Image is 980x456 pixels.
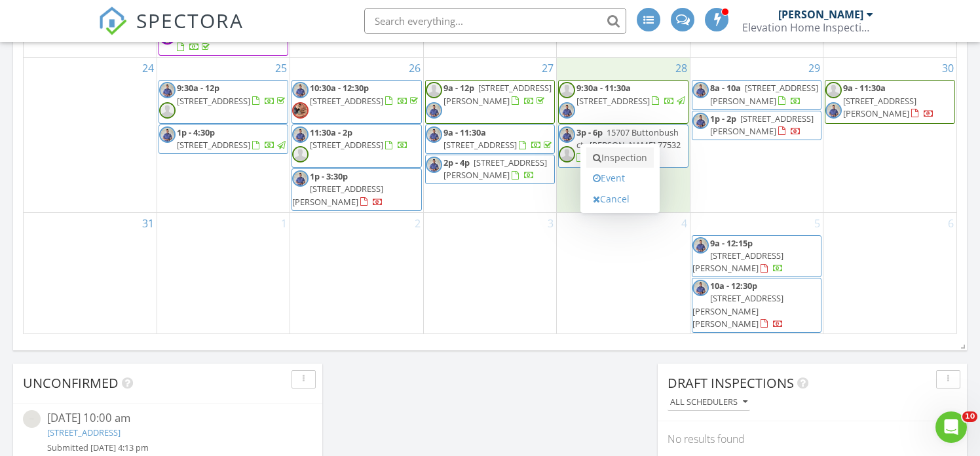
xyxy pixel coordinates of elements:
[23,410,312,454] a: [DATE] 10:00 am [STREET_ADDRESS] Submitted [DATE] 4:13 pm
[310,126,408,151] a: 11:30a - 2p [STREET_ADDRESS]
[443,139,517,151] span: [STREET_ADDRESS]
[177,28,280,52] a: 1p - 3p [STREET_ADDRESS]
[576,126,603,138] span: 3p - 6p
[426,102,442,119] img: whatsapp_image_20210706_at_7.11.17_pm.jpeg
[559,126,575,143] img: whatsapp_image_20210706_at_7.11.17_pm.jpeg
[292,146,309,162] img: default-user-f0147aede5fd5fa78ca7ade42f37bd4542148d508eef1c3d3ea960f66861d68b.jpg
[98,7,127,35] img: The Best Home Inspection Software - Spectora
[140,213,157,234] a: Go to August 31, 2025
[23,374,119,392] span: Unconfirmed
[443,157,547,181] a: 2p - 4p [STREET_ADDRESS][PERSON_NAME]
[710,82,741,94] span: 8a - 10a
[843,82,934,119] a: 9a - 11:30a [STREET_ADDRESS][PERSON_NAME]
[425,124,555,154] a: 9a - 11:30a [STREET_ADDRESS]
[412,213,423,234] a: Go to September 2, 2025
[423,212,556,334] td: Go to September 3, 2025
[670,398,747,407] div: All schedulers
[159,82,176,98] img: whatsapp_image_20210706_at_7.11.17_pm.jpeg
[692,235,821,278] a: 9a - 12:15p [STREET_ADDRESS][PERSON_NAME]
[47,442,288,454] div: Submitted [DATE] 4:13 pm
[24,58,157,212] td: Go to August 24, 2025
[576,82,687,106] a: 9:30a - 11:30a [STREET_ADDRESS]
[557,212,690,334] td: Go to September 4, 2025
[962,411,977,422] span: 10
[825,102,842,119] img: whatsapp_image_20210706_at_7.11.17_pm.jpeg
[710,113,814,137] span: [STREET_ADDRESS][PERSON_NAME]
[98,18,244,45] a: SPECTORA
[825,80,955,123] a: 9a - 11:30a [STREET_ADDRESS][PERSON_NAME]
[692,237,709,254] img: whatsapp_image_20210706_at_7.11.17_pm.jpeg
[710,82,818,106] a: 8a - 10a [STREET_ADDRESS][PERSON_NAME]
[140,58,157,79] a: Go to August 24, 2025
[692,80,821,109] a: 8a - 10a [STREET_ADDRESS][PERSON_NAME]
[292,102,309,119] img: 2a1c086d8e714167804f69aa83400651.jpg
[576,95,650,107] span: [STREET_ADDRESS]
[426,157,442,173] img: whatsapp_image_20210706_at_7.11.17_pm.jpeg
[576,126,681,151] span: 15707 Buttonbush ct , [PERSON_NAME] 77532
[692,292,783,329] span: [STREET_ADDRESS][PERSON_NAME][PERSON_NAME]
[710,113,814,137] a: 1p - 2p [STREET_ADDRESS][PERSON_NAME]
[692,280,709,296] img: whatsapp_image_20210706_at_7.11.17_pm.jpeg
[690,212,823,334] td: Go to September 5, 2025
[692,278,821,333] a: 10a - 12:30p [STREET_ADDRESS][PERSON_NAME][PERSON_NAME]
[23,410,41,428] img: streetview
[426,82,442,98] img: default-user-f0147aede5fd5fa78ca7ade42f37bd4542148d508eef1c3d3ea960f66861d68b.jpg
[292,82,309,98] img: whatsapp_image_20210706_at_7.11.17_pm.jpeg
[576,126,681,163] a: 3p - 6p 15707 Buttonbush ct , [PERSON_NAME] 77532
[310,139,383,151] span: [STREET_ADDRESS]
[710,280,757,292] span: 10a - 12:30p
[710,82,818,106] span: [STREET_ADDRESS][PERSON_NAME]
[177,139,250,151] span: [STREET_ADDRESS]
[24,212,157,334] td: Go to August 31, 2025
[159,80,288,123] a: 9:30a - 12p [STREET_ADDRESS]
[278,213,290,234] a: Go to September 1, 2025
[742,21,873,34] div: Elevation Home Inspections
[47,410,288,427] div: [DATE] 10:00 am
[310,95,383,107] span: [STREET_ADDRESS]
[426,126,442,143] img: whatsapp_image_20210706_at_7.11.17_pm.jpeg
[823,212,956,334] td: Go to September 6, 2025
[939,58,956,79] a: Go to August 30, 2025
[443,126,486,138] span: 9a - 11:30a
[692,113,709,129] img: whatsapp_image_20210706_at_7.11.17_pm.jpeg
[557,58,690,212] td: Go to August 28, 2025
[292,170,383,207] a: 1p - 3:30p [STREET_ADDRESS][PERSON_NAME]
[692,111,821,140] a: 1p - 2p [STREET_ADDRESS][PERSON_NAME]
[443,157,547,181] span: [STREET_ADDRESS][PERSON_NAME]
[177,82,219,94] span: 9:30a - 12p
[443,82,552,106] span: [STREET_ADDRESS][PERSON_NAME]
[843,95,916,119] span: [STREET_ADDRESS][PERSON_NAME]
[136,7,244,34] span: SPECTORA
[292,126,309,143] img: whatsapp_image_20210706_at_7.11.17_pm.jpeg
[679,213,690,234] a: Go to September 4, 2025
[292,168,421,211] a: 1p - 3:30p [STREET_ADDRESS][PERSON_NAME]
[310,82,369,94] span: 10:30a - 12:30p
[177,82,288,106] a: 9:30a - 12p [STREET_ADDRESS]
[443,82,552,106] a: 9a - 12p [STREET_ADDRESS][PERSON_NAME]
[364,8,626,34] input: Search everything...
[692,82,709,98] img: whatsapp_image_20210706_at_7.11.17_pm.jpeg
[292,80,421,123] a: 10:30a - 12:30p [STREET_ADDRESS]
[673,58,690,79] a: Go to August 28, 2025
[157,58,290,212] td: Go to August 25, 2025
[310,82,421,106] a: 10:30a - 12:30p [STREET_ADDRESS]
[690,58,823,212] td: Go to August 29, 2025
[710,237,753,249] span: 9a - 12:15p
[310,170,348,182] span: 1p - 3:30p
[159,124,288,154] a: 1p - 4:30p [STREET_ADDRESS]
[710,113,736,124] span: 1p - 2p
[443,157,470,168] span: 2p - 4p
[843,82,886,94] span: 9a - 11:30a
[406,58,423,79] a: Go to August 26, 2025
[586,168,654,189] a: Event
[945,213,956,234] a: Go to September 6, 2025
[558,124,688,168] a: 3p - 6p 15707 Buttonbush ct , [PERSON_NAME] 77532
[177,95,250,107] span: [STREET_ADDRESS]
[692,250,783,274] span: [STREET_ADDRESS][PERSON_NAME]
[559,102,575,119] img: whatsapp_image_20210706_at_7.11.17_pm.jpeg
[290,212,423,334] td: Go to September 2, 2025
[545,213,556,234] a: Go to September 3, 2025
[177,126,288,151] a: 1p - 4:30p [STREET_ADDRESS]
[668,394,750,411] button: All schedulers
[668,374,794,392] span: Draft Inspections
